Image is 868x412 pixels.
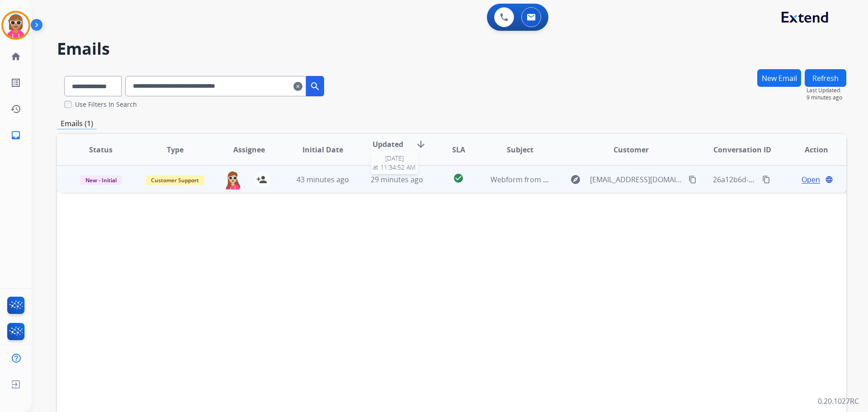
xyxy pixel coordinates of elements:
[507,144,533,155] span: Subject
[713,175,847,185] span: 26a12b6d-e7b6-4fbd-a65f-f19602f95802
[75,100,137,109] label: Use Filters In Search
[452,144,465,155] span: SLA
[10,104,21,114] mat-icon: history
[713,144,771,155] span: Conversation ID
[805,69,846,87] button: Refresh
[10,130,21,141] mat-icon: inbox
[89,144,113,155] span: Status
[371,175,423,185] span: 29 minutes ago
[762,175,770,184] mat-icon: content_copy
[302,144,343,155] span: Initial Date
[491,175,695,185] span: Webform from [EMAIL_ADDRESS][DOMAIN_NAME] on [DATE]
[757,69,801,87] button: New Email
[256,174,267,185] mat-icon: person_add
[802,174,820,185] span: Open
[373,154,415,163] span: [DATE]
[689,175,697,184] mat-icon: content_copy
[297,175,349,185] span: 43 minutes ago
[57,118,97,129] p: Emails (1)
[368,139,409,161] span: Updated Date
[233,144,265,155] span: Assignee
[772,134,846,166] th: Action
[807,87,846,94] span: Last Updated:
[373,163,415,172] span: at 11:34:52 AM
[807,94,846,101] span: 9 minutes ago
[10,51,21,62] mat-icon: home
[415,139,426,150] mat-icon: arrow_downward
[818,396,859,407] p: 0.20.1027RC
[310,81,321,92] mat-icon: search
[57,40,846,58] h2: Emails
[825,175,833,184] mat-icon: language
[613,144,649,155] span: Customer
[167,144,184,155] span: Type
[453,173,464,184] mat-icon: check_circle
[3,13,28,38] img: avatar
[146,175,204,185] span: Customer Support
[590,174,683,185] span: [EMAIL_ADDRESS][DOMAIN_NAME]
[570,174,581,185] mat-icon: explore
[293,81,302,92] mat-icon: clear
[224,170,242,189] img: agent-avatar
[80,175,122,185] span: New - Initial
[10,77,21,88] mat-icon: list_alt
